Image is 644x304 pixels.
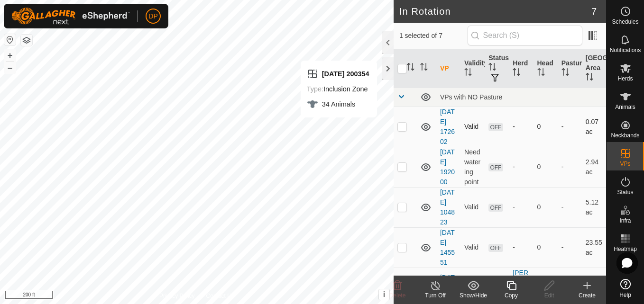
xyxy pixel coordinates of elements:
[407,64,414,72] p-sorticon: Activate to sort
[619,292,631,298] span: Help
[509,49,533,88] th: Herd
[582,147,606,187] td: 2.94 ac
[558,147,582,187] td: -
[617,189,633,195] span: Status
[558,49,582,88] th: Pasture
[440,93,602,101] div: VPs with NO Pasture
[148,11,157,21] span: DP
[460,49,485,88] th: Validity
[619,218,631,224] span: Infra
[460,187,485,227] td: Valid
[485,49,509,88] th: Status
[488,123,503,131] span: OFF
[307,98,369,110] div: 34 Animals
[4,34,16,45] button: Reset Map
[513,70,520,77] p-sorticon: Activate to sort
[558,227,582,268] td: -
[440,188,455,226] a: [DATE] 104823
[11,8,130,25] img: Gallagher Logo
[159,292,195,300] a: Privacy Policy
[513,122,529,132] div: -
[206,292,234,300] a: Contact Us
[537,70,545,77] p-sorticon: Activate to sort
[460,147,485,187] td: Need watering point
[379,289,389,300] button: i
[612,19,638,25] span: Schedules
[513,202,529,212] div: -
[534,107,558,147] td: 0
[620,161,630,167] span: VPs
[582,227,606,268] td: 23.55 ac
[591,4,597,18] span: 7
[460,107,485,147] td: Valid
[586,74,593,82] p-sorticon: Activate to sort
[399,31,468,41] span: 1 selected of 7
[614,246,637,252] span: Heatmap
[615,104,635,110] span: Animals
[440,108,455,145] a: [DATE] 172602
[617,76,633,81] span: Herds
[582,187,606,227] td: 5.12 ac
[307,68,369,80] div: [DATE] 200354
[561,70,569,77] p-sorticon: Activate to sort
[383,290,385,298] span: i
[582,49,606,88] th: [GEOGRAPHIC_DATA] Area
[610,47,641,53] span: Notifications
[307,85,323,93] label: Type:
[488,64,496,72] p-sorticon: Activate to sort
[611,133,639,138] span: Neckbands
[582,107,606,147] td: 0.07 ac
[488,163,503,171] span: OFF
[468,26,582,45] input: Search (S)
[436,49,460,88] th: VP
[454,291,492,300] div: Show/Hide
[416,291,454,300] div: Turn Off
[530,291,568,300] div: Edit
[513,162,529,172] div: -
[464,70,472,77] p-sorticon: Activate to sort
[488,244,503,252] span: OFF
[399,6,591,17] h2: In Rotation
[534,227,558,268] td: 0
[534,49,558,88] th: Head
[568,291,606,300] div: Create
[492,291,530,300] div: Copy
[460,227,485,268] td: Valid
[534,147,558,187] td: 0
[558,107,582,147] td: -
[420,64,428,72] p-sorticon: Activate to sort
[558,187,582,227] td: -
[607,275,644,302] a: Help
[389,292,406,299] span: Delete
[4,50,16,61] button: +
[21,35,32,46] button: Map Layers
[440,229,455,266] a: [DATE] 145551
[4,62,16,73] button: –
[488,204,503,212] span: OFF
[440,148,455,186] a: [DATE] 192000
[307,83,369,95] div: Inclusion Zone
[534,187,558,227] td: 0
[513,242,529,252] div: -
